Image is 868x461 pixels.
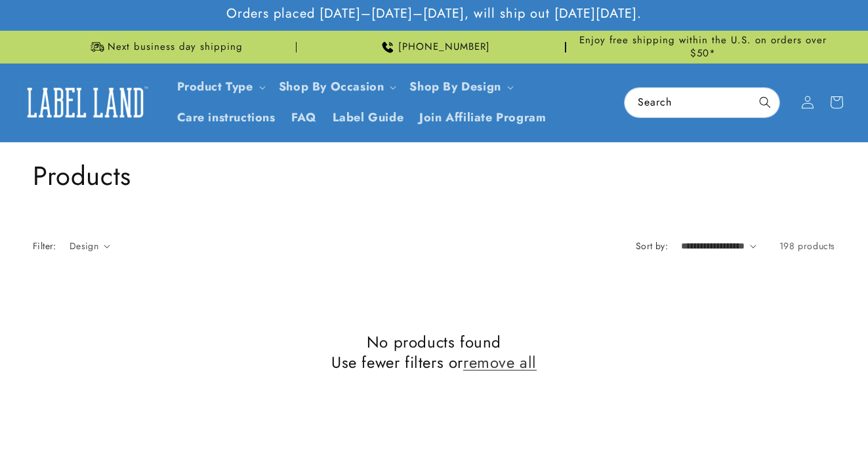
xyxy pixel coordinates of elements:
a: Join Affiliate Program [411,102,554,133]
span: Care instructions [177,110,276,125]
a: Label Guide [325,102,412,133]
a: Care instructions [169,102,283,133]
a: FAQ [283,102,325,133]
summary: Shop By Occasion [271,71,402,102]
a: Shop By Design [409,78,501,95]
span: Enjoy free shipping within the U.S. on orders over $50* [571,34,835,60]
span: 198 products [779,239,835,252]
h2: Filter: [33,239,56,253]
span: Label Guide [333,110,404,125]
div: Announcement [302,31,566,63]
h1: Products [33,159,835,193]
span: Orders placed [DATE]–[DATE]–[DATE], will ship out [DATE][DATE]. [226,5,642,22]
div: Announcement [33,31,297,63]
img: Label Land [20,82,151,123]
h2: No products found Use fewer filters or [33,332,835,372]
summary: Shop By Design [402,71,518,102]
summary: Design (0 selected) [70,239,110,253]
a: Product Type [177,78,253,95]
span: Join Affiliate Program [419,110,546,125]
label: Sort by: [636,239,668,252]
span: Design [70,239,98,252]
a: remove all [463,352,537,372]
button: Search [751,88,779,117]
span: FAQ [291,110,317,125]
div: Announcement [571,31,835,63]
span: Next business day shipping [108,41,243,54]
a: Label Land [15,77,156,128]
iframe: Gorgias Floating Chat [592,399,855,448]
span: [PHONE_NUMBER] [398,41,490,54]
span: Shop By Occasion [279,79,384,94]
summary: Product Type [169,71,271,102]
